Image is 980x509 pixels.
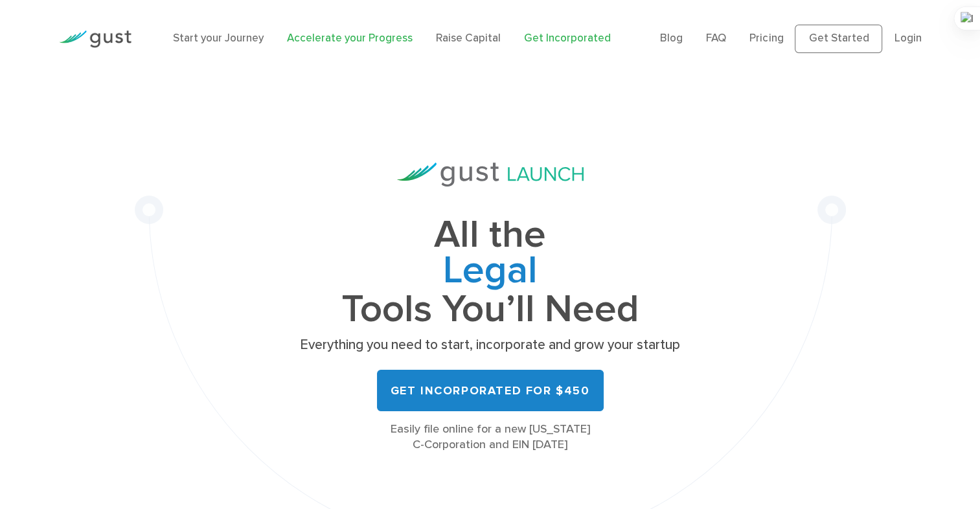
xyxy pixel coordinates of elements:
[296,253,685,292] span: Legal
[660,32,683,45] a: Blog
[524,32,611,45] a: Get Incorporated
[706,32,726,45] a: FAQ
[436,32,501,45] a: Raise Capital
[894,32,921,45] a: Login
[749,32,783,45] a: Pricing
[795,25,882,53] a: Get Started
[377,370,604,411] a: Get Incorporated for $450
[287,32,413,45] a: Accelerate your Progress
[397,163,584,187] img: Gust Launch Logo
[296,422,685,453] div: Easily file online for a new [US_STATE] C-Corporation and EIN [DATE]
[59,30,131,48] img: Gust Logo
[296,218,685,327] h1: All the Tools You’ll Need
[296,336,685,354] p: Everything you need to start, incorporate and grow your startup
[173,32,264,45] a: Start your Journey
